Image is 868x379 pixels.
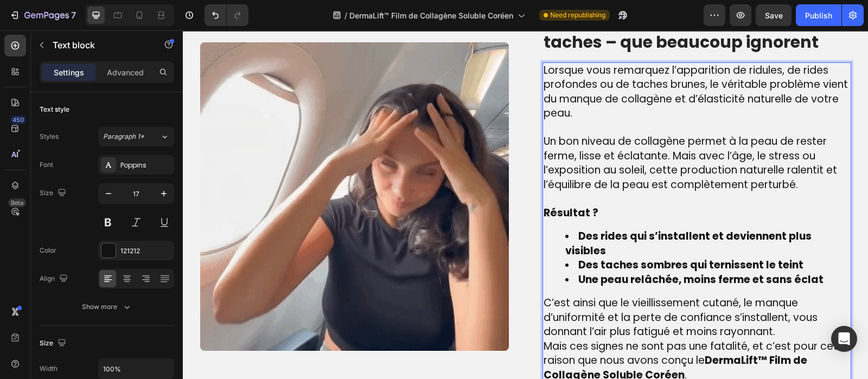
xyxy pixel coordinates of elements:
div: Font [40,160,53,170]
span: Need republishing [550,10,605,20]
div: Undo/Redo [205,4,248,26]
p: 7 [71,9,76,22]
button: 7 [4,4,81,26]
div: Width [40,364,58,374]
div: Poppins [120,160,171,170]
button: Paragraph 1* [98,127,174,146]
strong: Des taches sombres qui ternissent le teint [395,227,621,242]
div: Color [40,246,56,255]
div: Size [40,186,68,201]
span: / [344,10,347,21]
div: 450 [10,115,26,124]
span: Un bon niveau de collagène permet à la peau de rester ferme, lisse et éclatante. Mais avec l’âge,... [361,104,654,162]
strong: Des rides qui s’installent et deviennent plus visibles [382,198,629,228]
p: Settings [54,67,84,78]
iframe: Design area [183,30,868,379]
p: Advanced [107,67,144,78]
div: Beta [8,198,26,207]
div: Styles [40,132,59,142]
div: Show more [82,301,132,312]
input: Auto [99,359,174,378]
span: Lorsque vous remarquez l’apparition de ridules, de rides profondes ou de taches brunes, le vérita... [361,33,665,91]
div: Open Intercom Messenger [831,326,857,352]
strong: Une peau relâchée, moins ferme et sans éclat [395,242,641,256]
span: DermaLift™ Film de Collagène Soluble Coréen [349,10,513,21]
span: Paragraph 1* [103,132,144,142]
button: Show more [40,297,174,317]
strong: DermaLift™ Film de Collagène Soluble Coréen [361,323,624,352]
span: C’est ainsi que le vieillissement cutané, le manque d’uniformité et la perte de confiance s’insta... [361,265,635,309]
button: Publish [796,4,841,26]
div: Publish [805,10,832,21]
div: Align [40,272,70,286]
span: Save [765,11,783,20]
div: 121212 [120,246,171,256]
strong: Résultat ? [361,175,416,190]
span: Mais ces signes ne sont pas une fatalité, et c’est pour cette raison que nous avons conçu le . [361,309,666,352]
div: Text style [40,105,69,114]
div: Size [40,336,68,351]
p: Text block [53,38,145,52]
button: Save [756,4,792,26]
div: Rich Text Editor. Editing area: main [360,32,668,354]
